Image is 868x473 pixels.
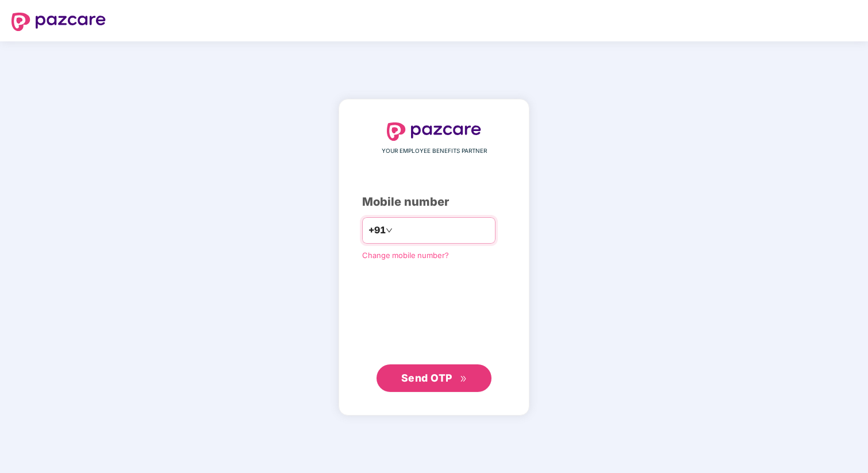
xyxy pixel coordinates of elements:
[362,251,449,260] a: Change mobile number?
[401,372,452,384] span: Send OTP
[386,227,393,234] span: down
[368,223,386,237] span: +91
[387,122,481,141] img: logo
[377,364,491,392] button: Send OTPdouble-right
[362,193,506,211] div: Mobile number
[11,13,106,31] img: logo
[460,375,467,383] span: double-right
[382,147,487,156] span: YOUR EMPLOYEE BENEFITS PARTNER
